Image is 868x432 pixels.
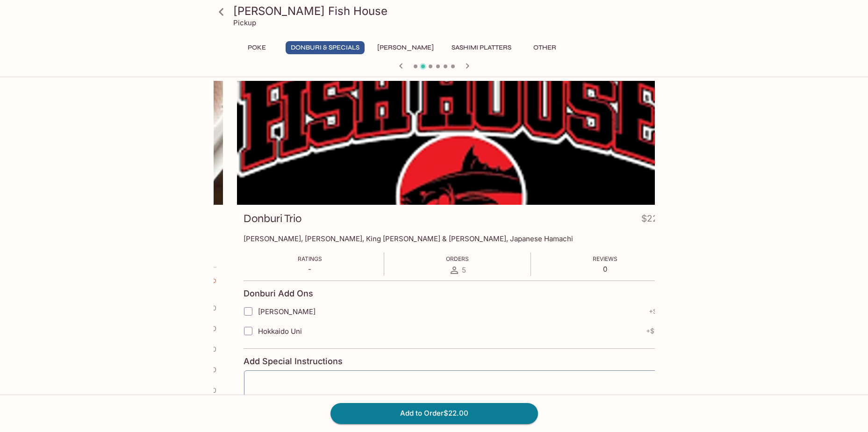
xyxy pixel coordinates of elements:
p: - [298,265,322,274]
span: 5 [462,266,466,274]
button: Other [524,41,566,54]
span: Reviews [593,255,617,262]
button: Donburi & Specials [286,41,365,54]
h3: Donburi Trio [244,211,301,226]
button: Sashimi Platters [446,41,516,54]
p: [PERSON_NAME], [PERSON_NAME], King [PERSON_NAME] & [PERSON_NAME], Japanese Hamachi [244,234,672,243]
p: 0 [593,265,617,274]
span: Hokkaido Uni [258,327,302,336]
button: Add to Order$22.00 [330,403,538,424]
h4: Add Special Instructions [244,356,672,367]
button: [PERSON_NAME] [372,41,439,54]
span: Orders [446,255,469,262]
span: Ratings [298,255,322,262]
h4: $22.00 [641,211,672,230]
div: Donburi Trio [237,81,678,205]
p: Pickup [233,18,256,27]
span: [PERSON_NAME] [258,307,316,316]
h4: Donburi Add Ons [244,288,313,299]
h3: [PERSON_NAME] Fish House [233,4,651,18]
span: + $4.00 [649,308,672,315]
span: + $10.00 [646,327,672,335]
button: Poke [236,41,278,54]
